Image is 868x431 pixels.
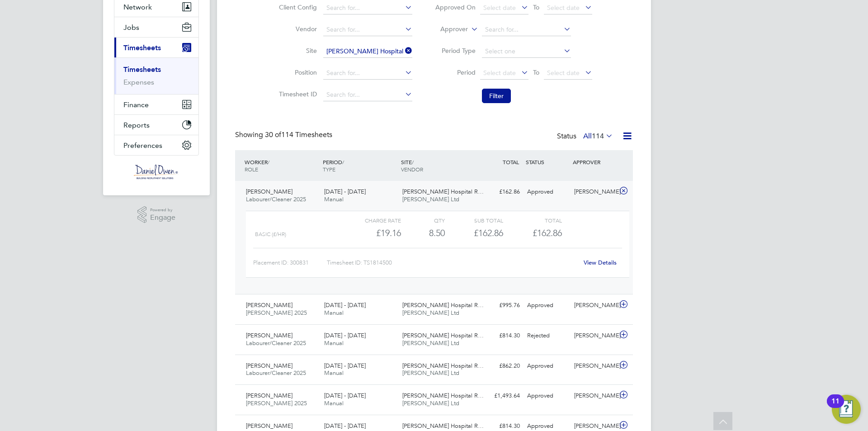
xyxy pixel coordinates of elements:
[324,195,344,203] span: Manual
[324,399,344,407] span: Manual
[324,301,366,309] span: [DATE] - [DATE]
[402,369,459,377] span: [PERSON_NAME] Ltd
[323,67,412,80] input: Search for...
[246,392,292,399] span: [PERSON_NAME]
[402,188,484,195] span: [PERSON_NAME] Hospital R…
[253,256,327,270] div: Placement ID: 300831
[324,188,366,195] span: [DATE] - [DATE]
[323,45,412,58] input: Search for...
[276,3,317,11] label: Client Config
[134,165,179,179] img: danielowen-logo-retina.png
[831,401,840,413] div: 11
[476,328,524,343] div: £814.30
[402,309,459,317] span: [PERSON_NAME] Ltd
[342,158,344,166] span: /
[276,25,317,33] label: Vendor
[246,301,292,309] span: [PERSON_NAME]
[246,332,292,339] span: [PERSON_NAME]
[571,359,618,374] div: [PERSON_NAME]
[321,154,399,177] div: PERIOD
[276,90,317,98] label: Timesheet ID
[402,332,484,339] span: [PERSON_NAME] Hospital R…
[246,399,307,407] span: [PERSON_NAME] 2025
[503,215,561,226] div: Total
[476,359,524,374] div: £862.20
[476,185,524,199] div: £162.86
[114,165,199,179] a: Go to home page
[503,158,519,166] span: TOTAL
[114,135,198,155] button: Preferences
[435,68,476,76] label: Period
[533,227,562,238] span: £162.86
[245,166,258,173] span: ROLE
[246,369,306,377] span: Labourer/Cleaner 2025
[268,158,269,166] span: /
[265,130,281,139] span: 30 of
[401,226,445,241] div: 8.50
[123,3,152,11] span: Network
[402,362,484,369] span: [PERSON_NAME] Hospital R…
[402,399,459,407] span: [PERSON_NAME] Ltd
[571,298,618,313] div: [PERSON_NAME]
[324,369,344,377] span: Manual
[402,422,484,430] span: [PERSON_NAME] Hospital R…
[482,24,571,36] input: Search for...
[114,115,198,135] button: Reports
[246,422,292,430] span: [PERSON_NAME]
[123,65,161,74] a: Timesheets
[324,422,366,430] span: [DATE] - [DATE]
[246,195,306,203] span: Labourer/Cleaner 2025
[592,132,604,141] span: 114
[114,38,198,57] button: Timesheets
[123,23,139,32] span: Jobs
[524,185,571,199] div: Approved
[123,100,149,109] span: Finance
[246,362,292,369] span: [PERSON_NAME]
[276,68,317,76] label: Position
[571,185,618,199] div: [PERSON_NAME]
[583,132,613,141] label: All
[482,89,511,103] button: Filter
[435,47,476,55] label: Period Type
[324,332,366,339] span: [DATE] - [DATE]
[242,154,321,177] div: WORKER
[524,328,571,343] div: Rejected
[323,166,335,173] span: TYPE
[323,2,412,14] input: Search for...
[343,226,401,241] div: £19.16
[324,392,366,399] span: [DATE] - [DATE]
[524,298,571,313] div: Approved
[482,45,571,58] input: Select one
[327,256,578,270] div: Timesheet ID: TS1814500
[137,206,176,223] a: Powered byEngage
[547,4,580,12] span: Select date
[255,231,286,237] span: Basic (£/HR)
[584,259,617,266] a: View Details
[402,301,484,309] span: [PERSON_NAME] Hospital R…
[123,43,161,52] span: Timesheets
[246,309,307,317] span: [PERSON_NAME] 2025
[402,195,459,203] span: [PERSON_NAME] Ltd
[246,188,292,195] span: [PERSON_NAME]
[114,57,198,94] div: Timesheets
[323,24,412,36] input: Search for...
[571,388,618,403] div: [PERSON_NAME]
[323,89,412,101] input: Search for...
[832,395,861,424] button: Open Resource Center, 11 new notifications
[530,1,542,13] span: To
[399,154,477,177] div: SITE
[445,226,503,241] div: £162.86
[476,298,524,313] div: £995.76
[401,166,423,173] span: VENDOR
[571,154,618,170] div: APPROVER
[557,130,615,143] div: Status
[235,130,334,140] div: Showing
[483,69,516,77] span: Select date
[324,362,366,369] span: [DATE] - [DATE]
[343,215,401,226] div: Charge rate
[114,95,198,114] button: Finance
[324,309,344,317] span: Manual
[123,78,154,86] a: Expenses
[476,388,524,403] div: £1,493.64
[123,121,150,129] span: Reports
